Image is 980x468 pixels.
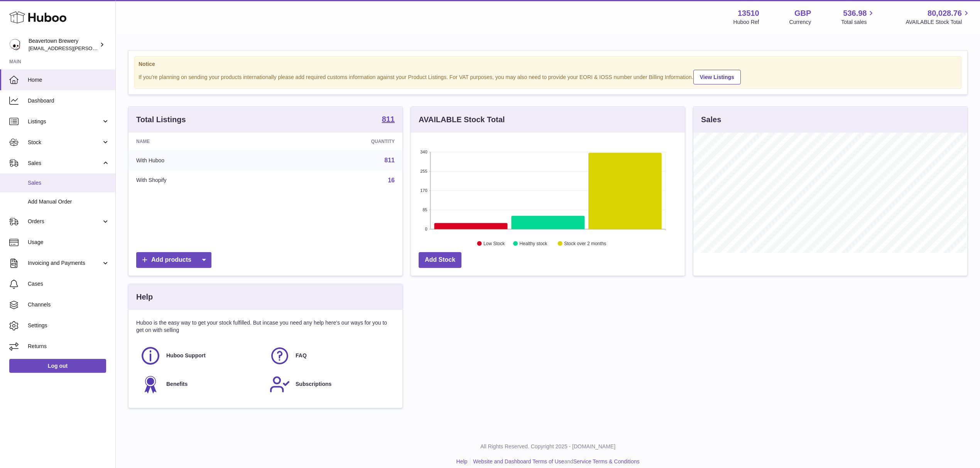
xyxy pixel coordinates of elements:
[420,169,427,173] text: 255
[420,188,427,193] text: 170
[28,97,110,104] span: Dashboard
[28,179,110,187] span: Sales
[28,322,110,329] span: Settings
[733,19,759,26] div: Huboo Ref
[384,157,395,163] a: 811
[140,345,262,366] a: Huboo Support
[928,8,962,19] span: 80,028.76
[139,69,957,84] div: If you're planning on sending your products internationally please add required customs informati...
[473,458,564,465] a: Website and Dashboard Terms of Use
[28,76,110,84] span: Home
[382,115,395,125] a: 811
[122,443,974,450] p: All Rights Reserved. Copyright 2025 - [DOMAIN_NAME]
[128,133,276,150] th: Name
[29,37,98,52] div: Beavertown Brewery
[419,252,461,268] a: Add Stock
[693,70,741,84] a: View Listings
[841,8,875,26] a: 536.98 Total sales
[140,374,262,395] a: Benefits
[519,241,547,246] text: Healthy stock
[28,160,101,167] span: Sales
[139,61,957,68] strong: Notice
[136,252,211,268] a: Add products
[483,241,505,246] text: Low Stock
[841,19,875,26] span: Total sales
[269,374,391,395] a: Subscriptions
[425,227,427,231] text: 0
[843,8,867,19] span: 536.98
[128,150,276,170] td: With Huboo
[136,292,153,302] h3: Help
[456,458,468,465] a: Help
[420,150,427,154] text: 340
[28,198,110,205] span: Add Manual Order
[9,39,21,51] img: kit.lowe@beavertownbrewery.co.uk
[794,8,811,19] strong: GBP
[29,45,155,51] span: [EMAIL_ADDRESS][PERSON_NAME][DOMAIN_NAME]
[28,239,110,246] span: Usage
[28,139,101,146] span: Stock
[128,170,276,190] td: With Shopify
[419,114,505,125] h3: AVAILABLE Stock Total
[166,352,206,359] span: Huboo Support
[789,19,811,26] div: Currency
[382,115,395,123] strong: 811
[738,8,759,19] strong: 13510
[28,301,110,308] span: Channels
[388,177,395,183] a: 16
[28,280,110,288] span: Cases
[296,352,307,359] span: FAQ
[701,114,721,125] h3: Sales
[136,319,395,334] p: Huboo is the easy way to get your stock fulfilled. But incase you need any help here's our ways f...
[906,8,971,26] a: 80,028.76 AVAILABLE Stock Total
[276,133,402,150] th: Quantity
[9,359,106,373] a: Log out
[573,458,640,465] a: Service Terms & Conditions
[166,380,188,388] span: Benefits
[28,218,101,225] span: Orders
[28,259,101,267] span: Invoicing and Payments
[28,118,101,125] span: Listings
[296,380,331,388] span: Subscriptions
[422,207,427,212] text: 85
[470,458,639,465] li: and
[269,345,391,366] a: FAQ
[564,241,606,246] text: Stock over 2 months
[28,343,110,350] span: Returns
[136,114,186,125] h3: Total Listings
[906,19,971,26] span: AVAILABLE Stock Total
